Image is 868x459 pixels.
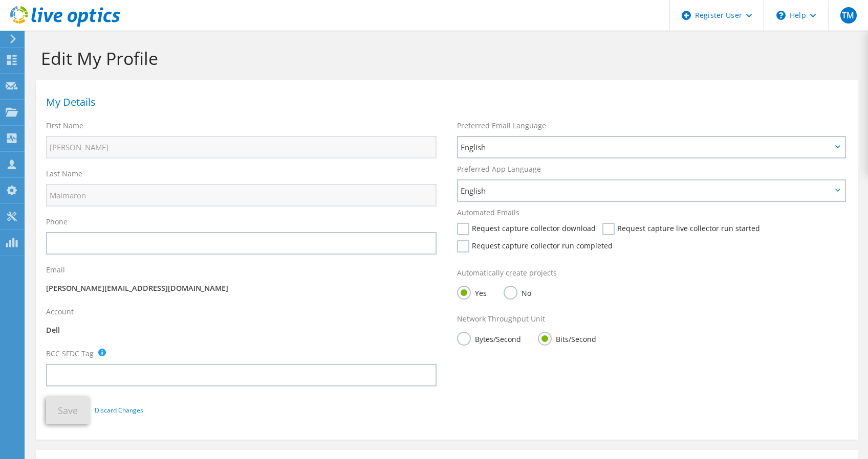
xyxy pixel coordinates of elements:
label: Automatically create projects [457,268,557,278]
label: No [504,286,531,299]
label: Email [46,265,65,275]
span: English [461,185,832,197]
p: [PERSON_NAME][EMAIL_ADDRESS][DOMAIN_NAME] [46,283,437,294]
label: Request capture live collector run started [602,223,760,235]
a: Discard Changes [95,405,143,416]
label: Request capture collector download [457,223,596,235]
span: TM [840,7,857,24]
h1: Edit My Profile [41,48,848,69]
label: BCC SFDC Tag [46,349,94,359]
label: Preferred App Language [457,164,541,174]
h1: My Details [46,97,842,107]
label: First Name [46,121,83,131]
label: Preferred Email Language [457,121,546,131]
span: English [461,141,832,153]
label: Network Throughput Unit [457,314,545,324]
label: Phone [46,217,68,227]
label: Bytes/Second [457,332,521,345]
p: Dell [46,325,437,336]
label: Yes [457,286,487,299]
label: Request capture collector run completed [457,240,613,253]
svg: \n [776,11,786,20]
label: Automated Emails [457,208,519,218]
label: Last Name [46,169,82,179]
button: Save [46,397,90,424]
label: Account [46,307,74,317]
label: Bits/Second [538,332,596,345]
